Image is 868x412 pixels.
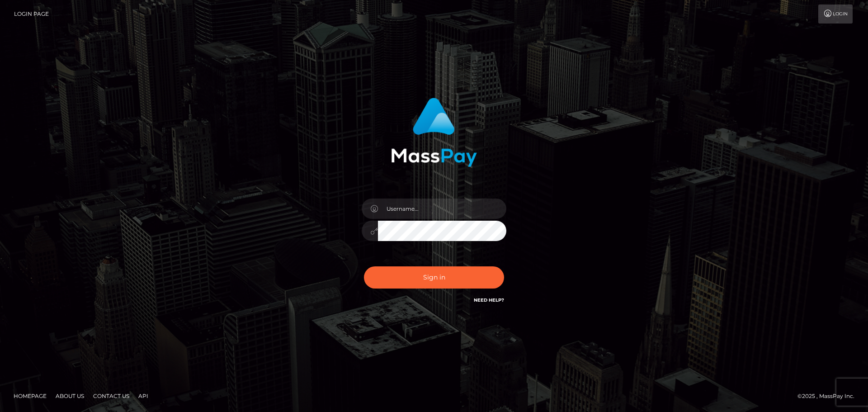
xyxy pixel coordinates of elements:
img: MassPay Login [391,98,477,167]
a: About Us [52,389,88,403]
a: API [135,389,152,403]
a: Contact Us [90,389,133,403]
div: © 2025 , MassPay Inc. [797,391,861,401]
button: Sign in [364,266,504,289]
a: Homepage [10,389,50,403]
a: Login Page [14,5,49,24]
a: Login [818,5,853,24]
input: Username... [378,199,506,219]
a: Need Help? [474,297,504,303]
